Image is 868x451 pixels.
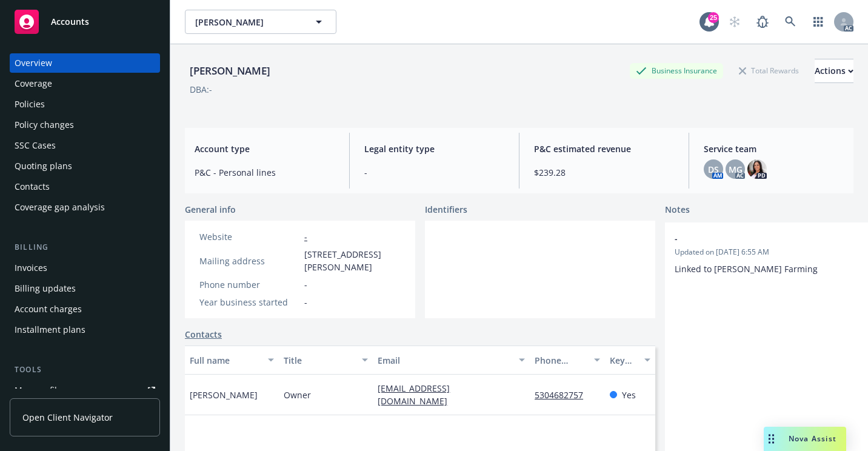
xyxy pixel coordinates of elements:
[10,74,160,93] a: Coverage
[789,433,836,444] span: Nova Assist
[622,389,636,401] span: Yes
[534,142,674,155] span: P&C estimated revenue
[15,115,74,135] div: Policy changes
[195,142,335,155] span: Account type
[190,354,261,367] div: Full name
[733,63,805,78] div: Total Rewards
[778,10,803,34] a: Search
[630,63,723,78] div: Business Insurance
[185,63,275,79] div: [PERSON_NAME]
[665,203,690,218] span: Notes
[729,163,743,176] span: MG
[364,166,504,179] span: -
[10,115,160,135] a: Policy changes
[675,263,818,275] span: Linked to [PERSON_NAME] Farming
[806,10,830,34] a: Switch app
[51,17,89,27] span: Accounts
[10,320,160,339] a: Installment plans
[15,74,52,93] div: Coverage
[185,346,279,375] button: Full name
[10,241,160,253] div: Billing
[708,12,719,23] div: 25
[10,258,160,278] a: Invoices
[10,381,160,400] a: Manage files
[747,159,767,179] img: photo
[195,16,300,28] span: [PERSON_NAME]
[10,53,160,73] a: Overview
[284,354,355,367] div: Title
[378,354,512,367] div: Email
[195,166,335,179] span: P&C - Personal lines
[425,203,467,216] span: Identifiers
[605,346,655,375] button: Key contact
[304,278,307,291] span: -
[610,354,637,367] div: Key contact
[15,279,76,298] div: Billing updates
[10,95,160,114] a: Policies
[15,320,85,339] div: Installment plans
[15,156,72,176] div: Quoting plans
[185,203,236,216] span: General info
[15,299,82,319] div: Account charges
[15,381,66,400] div: Manage files
[535,389,593,401] a: 5304682757
[378,383,457,407] a: [EMAIL_ADDRESS][DOMAIN_NAME]
[10,279,160,298] a: Billing updates
[723,10,747,34] a: Start snowing
[15,53,52,73] div: Overview
[15,95,45,114] div: Policies
[199,255,299,267] div: Mailing address
[185,10,336,34] button: [PERSON_NAME]
[10,156,160,176] a: Quoting plans
[15,177,50,196] div: Contacts
[185,328,222,341] a: Contacts
[304,248,401,273] span: [STREET_ADDRESS][PERSON_NAME]
[304,296,307,309] span: -
[304,231,307,242] a: -
[10,364,160,376] div: Tools
[199,278,299,291] div: Phone number
[199,230,299,243] div: Website
[675,232,854,245] span: -
[704,142,844,155] span: Service team
[764,427,779,451] div: Drag to move
[199,296,299,309] div: Year business started
[190,83,212,96] div: DBA: -
[10,136,160,155] a: SSC Cases
[279,346,373,375] button: Title
[15,198,105,217] div: Coverage gap analysis
[815,59,853,83] button: Actions
[750,10,775,34] a: Report a Bug
[15,136,56,155] div: SSC Cases
[373,346,530,375] button: Email
[10,5,160,39] a: Accounts
[10,299,160,319] a: Account charges
[708,163,719,176] span: DS
[364,142,504,155] span: Legal entity type
[764,427,846,451] button: Nova Assist
[10,177,160,196] a: Contacts
[22,411,113,424] span: Open Client Navigator
[535,354,587,367] div: Phone number
[534,166,674,179] span: $239.28
[815,59,853,82] div: Actions
[530,346,605,375] button: Phone number
[15,258,47,278] div: Invoices
[190,389,258,401] span: [PERSON_NAME]
[10,198,160,217] a: Coverage gap analysis
[284,389,311,401] span: Owner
